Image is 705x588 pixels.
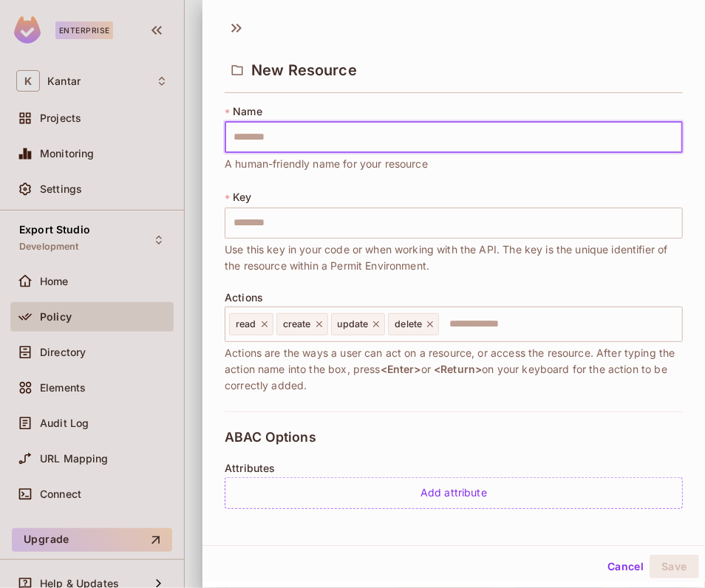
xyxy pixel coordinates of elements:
[251,61,357,79] span: New Resource
[602,555,650,578] button: Cancel
[229,313,273,335] div: read
[650,555,699,578] button: Save
[225,345,683,394] span: Actions are the ways a user can act on a resource, or access the resource. After typing the actio...
[225,477,683,509] div: Add attribute
[225,156,428,172] span: A human-friendly name for your resource
[225,242,683,274] span: Use this key in your code or when working with the API. The key is the unique identifier of the r...
[276,313,328,335] div: create
[225,430,316,445] span: ABAC Options
[225,292,263,304] span: Actions
[434,363,482,375] span: <Return>
[338,318,369,330] span: update
[381,363,421,375] span: <Enter>
[225,462,276,474] span: Attributes
[236,318,256,330] span: read
[388,313,439,335] div: delete
[395,318,422,330] span: delete
[331,313,386,335] div: update
[233,106,262,117] span: Name
[283,318,311,330] span: create
[233,191,251,203] span: Key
